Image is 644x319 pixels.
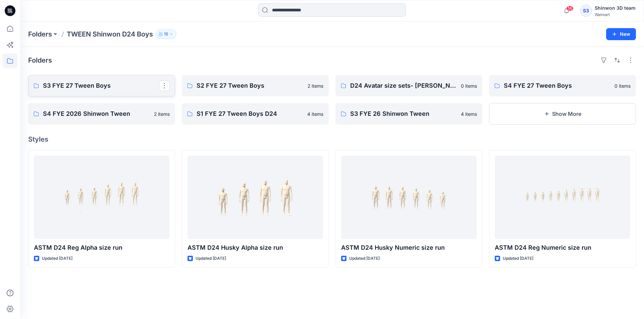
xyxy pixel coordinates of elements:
button: Show More [489,103,636,125]
p: TWEEN Shinwon D24 Boys [67,29,153,39]
p: 4 items [307,110,323,117]
p: 15 [164,30,168,38]
p: ASTM D24 Reg Alpha size run [34,243,169,252]
p: S3 FYE 27 Tween Boys [43,81,159,90]
a: S3 FYE 26 Shinwon Tween4 items [335,103,482,125]
p: 0 items [461,82,477,89]
p: S4 FYE 2026 Shinwon Tween [43,109,150,118]
p: S2 FYE 27 Tween Boys [197,81,304,90]
div: Walmart [595,12,636,17]
p: D24 Avatar size sets- [PERSON_NAME] [350,81,457,90]
a: ASTM D24 Reg Numeric size run [495,156,630,239]
a: S1 FYE 27 Tween Boys D244 items [182,103,329,125]
a: Folders [28,29,52,39]
a: ASTM D24 Husky Numeric size run [341,156,477,239]
p: 2 items [308,82,323,89]
p: S3 FYE 26 Shinwon Tween [350,109,457,118]
span: 56 [566,6,574,11]
button: 15 [156,29,176,39]
p: S1 FYE 27 Tween Boys D24 [197,109,303,118]
a: S2 FYE 27 Tween Boys2 items [182,75,329,96]
h4: Folders [28,56,52,64]
p: ASTM D24 Husky Alpha size run [187,243,323,252]
p: 4 items [461,110,477,117]
div: S3 [580,5,592,17]
p: Updated [DATE] [503,255,533,262]
a: S3 FYE 27 Tween Boys [28,75,175,96]
p: Updated [DATE] [196,255,226,262]
a: D24 Avatar size sets- [PERSON_NAME]0 items [335,75,482,96]
p: 0 items [614,82,631,89]
a: ASTM D24 Reg Alpha size run [34,156,169,239]
a: S4 FYE 27 Tween Boys0 items [489,75,636,96]
p: S4 FYE 27 Tween Boys [504,81,610,90]
a: S4 FYE 2026 Shinwon Tween2 items [28,103,175,125]
button: New [606,28,636,40]
p: ASTM D24 Husky Numeric size run [341,243,477,252]
p: 2 items [154,110,170,117]
div: Shinwon 3D team [595,4,636,12]
p: ASTM D24 Reg Numeric size run [495,243,630,252]
a: ASTM D24 Husky Alpha size run [187,156,323,239]
h4: Styles [28,135,636,143]
p: Updated [DATE] [349,255,380,262]
p: Updated [DATE] [42,255,72,262]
